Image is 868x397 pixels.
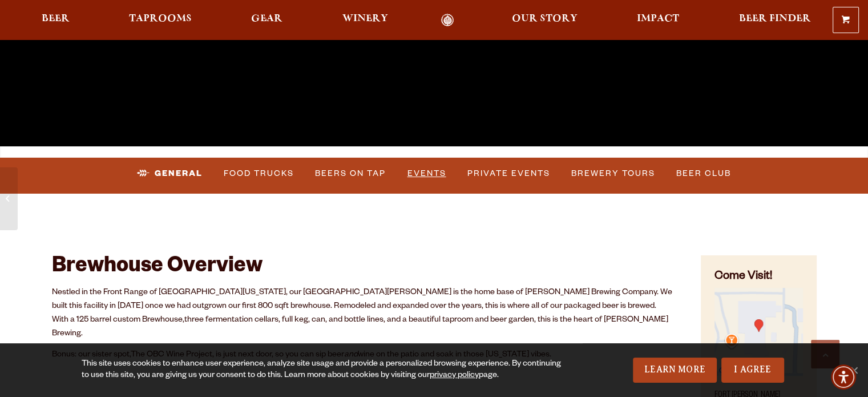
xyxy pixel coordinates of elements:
a: I Agree [721,358,784,383]
span: Taprooms [129,14,192,23]
h4: Come Visit! [714,269,802,286]
a: privacy policy [430,371,479,380]
a: Our Story [504,14,585,27]
a: Learn More [633,358,717,383]
a: Beer Club [672,161,736,187]
a: Taprooms [122,14,199,27]
a: Private Events [463,161,555,187]
a: Winery [335,14,395,27]
span: Beer Finder [738,14,810,23]
span: Our Story [512,14,578,23]
img: Small thumbnail of location on map [714,288,802,376]
span: three fermentation cellars, full keg, can, and bottle lines, and a beautiful taproom and beer gar... [52,316,668,339]
span: Impact [637,14,679,23]
a: Beer Finder [731,14,818,27]
a: Beer [34,14,77,27]
a: Brewery Tours [567,161,660,187]
span: Winery [342,14,388,23]
a: Impact [629,14,687,27]
h2: Brewhouse Overview [52,255,673,280]
span: Beer [42,14,70,23]
div: Accessibility Menu [831,364,856,390]
a: Odell Home [426,14,469,27]
p: Nestled in the Front Range of [GEOGRAPHIC_DATA][US_STATE], our [GEOGRAPHIC_DATA][PERSON_NAME] is ... [52,286,673,341]
a: General [132,161,207,187]
a: Events [403,161,451,187]
span: Gear [251,14,282,23]
a: Gear [244,14,290,27]
div: This site uses cookies to enhance user experience, analyze site usage and provide a personalized ... [82,359,568,382]
a: Beers on Tap [310,161,390,187]
a: Food Trucks [219,161,298,187]
a: Scroll to top [811,340,839,368]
